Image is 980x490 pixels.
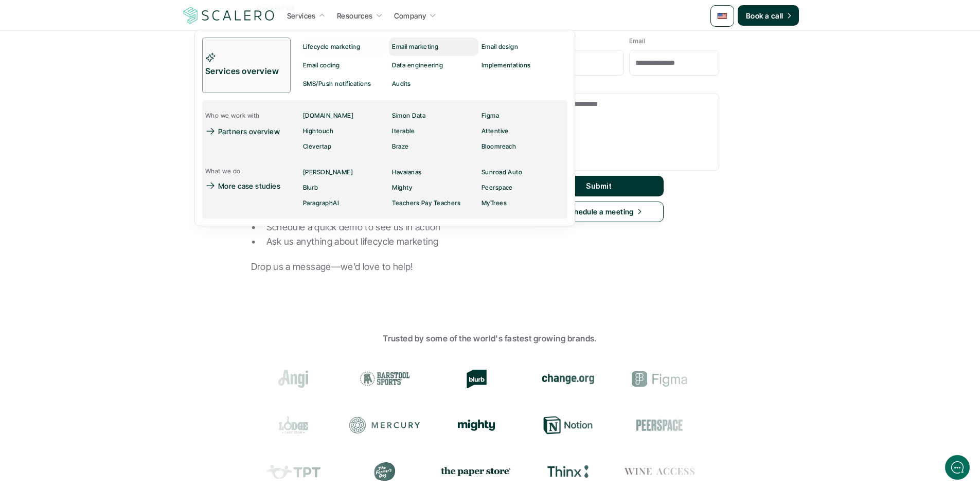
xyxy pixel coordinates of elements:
p: Attentive [481,128,508,135]
button: New conversation [16,136,190,157]
a: Or schedule a meeting [534,202,664,222]
button: Submit [534,176,664,196]
p: Or schedule a meeting [556,206,634,217]
a: Email design [478,38,567,56]
a: Audits [389,75,472,93]
a: [DOMAIN_NAME] [300,108,389,123]
p: Blurb [303,184,318,191]
h1: Hi! Welcome to [GEOGRAPHIC_DATA]. [15,50,190,66]
p: Clevertap [303,143,331,150]
p: What we do [205,168,241,175]
a: Lifecycle marketing [300,38,389,56]
p: Sunroad Auto [481,169,522,176]
p: Services [287,10,316,21]
a: More case studies [202,178,291,193]
a: Services overview [202,38,291,93]
a: Mighty [389,180,478,195]
a: ParagraphAI [300,195,389,211]
a: Peerspace [478,180,567,195]
p: Havaianas [392,169,421,176]
a: Scalero company logotype [182,6,276,25]
p: Implementations [481,62,530,69]
p: Figma [481,112,498,119]
p: Ask us anything about lifecycle marketing [266,234,508,249]
a: Havaianas [389,165,478,180]
p: Trusted by some of the world's fastest growing brands. [189,332,791,346]
img: Scalero company logotype [182,6,276,25]
a: Iterable [389,123,478,139]
p: Data engineering [392,62,443,69]
p: Peerspace [481,184,512,191]
a: [PERSON_NAME] [300,165,389,180]
a: Email coding [300,56,389,75]
p: Teachers Pay Teachers [392,199,460,207]
a: Figma [478,108,567,123]
p: Braze [392,143,408,150]
a: Bloomreach [478,139,567,154]
h2: Let us know if we can help with lifecycle marketing. [15,68,190,118]
p: Resources [337,10,373,21]
span: New conversation [66,142,123,151]
a: SMS/Push notifications [300,75,389,93]
a: Book a call [738,5,799,26]
p: Bloomreach [481,143,516,150]
a: Email marketing [389,38,478,56]
p: Email coding [303,62,340,69]
p: Partners overview [218,126,280,137]
a: Clevertap [300,139,389,154]
a: Sunroad Auto [478,165,567,180]
a: Data engineering [389,56,478,75]
input: Email [629,50,719,76]
a: Implementations [478,56,567,75]
p: Email marketing [392,43,438,50]
p: Company [394,10,426,21]
p: [DOMAIN_NAME] [303,112,353,119]
p: Simon Data [392,112,425,119]
p: MyTrees [481,199,506,207]
a: Hightouch [300,123,389,139]
a: Braze [389,139,478,154]
a: MyTrees [478,195,567,211]
p: Mighty [392,184,412,191]
p: Drop us a message—we’d love to help! [251,260,508,275]
p: Schedule a quick demo to see us in action [266,220,508,235]
p: Who we work with [205,112,260,119]
iframe: gist-messenger-bubble-iframe [945,455,970,480]
p: Submit [586,182,612,190]
p: ParagraphAI [303,199,339,207]
p: More case studies [218,180,280,191]
p: [PERSON_NAME] [303,169,353,176]
p: Email design [481,43,518,50]
a: Teachers Pay Teachers [389,195,478,211]
p: Hightouch [303,128,333,135]
p: Iterable [392,128,415,135]
a: Attentive [478,123,567,139]
p: SMS/Push notifications [303,80,371,87]
p: Email [629,38,645,45]
input: Name [534,50,624,76]
p: Lifecycle marketing [303,43,360,50]
a: Simon Data [389,108,478,123]
p: Book a call [746,10,783,21]
p: Services overview [205,65,281,78]
span: We run on Gist [86,359,130,366]
textarea: Message [534,94,719,171]
img: 🇺🇸 [717,11,727,21]
a: Blurb [300,180,389,195]
p: Audits [392,80,411,87]
a: Partners overview [202,123,287,139]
